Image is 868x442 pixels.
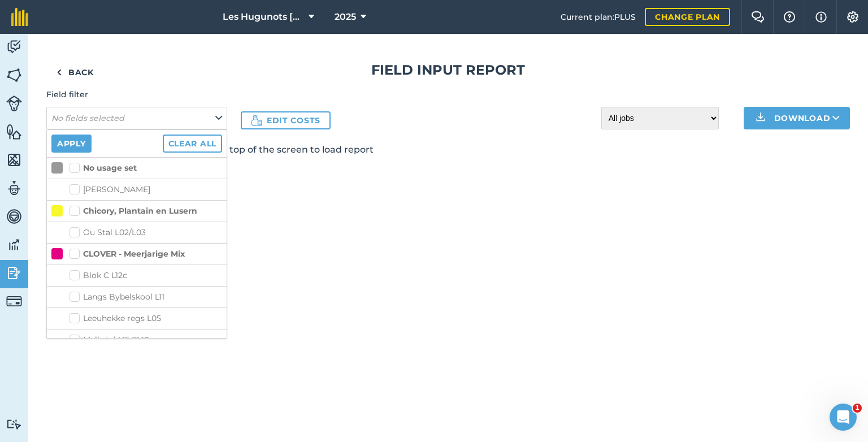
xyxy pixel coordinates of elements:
a: Back [46,61,104,84]
strong: Chicory, Plantain en Lusern [83,206,197,216]
span: Current plan : PLUS [561,11,636,23]
label: Leeuhekke regs L05 [70,313,222,324]
h4: Field filter [46,88,227,101]
img: A cog icon [846,11,860,23]
button: Clear all [163,135,222,153]
img: A question mark icon [783,11,796,23]
label: [PERSON_NAME] [70,184,222,196]
img: svg+xml;base64,PHN2ZyB4bWxucz0iaHR0cDovL3d3dy53My5vcmcvMjAwMC9zdmciIHdpZHRoPSIxNyIgaGVpZ2h0PSIxNy... [815,10,827,24]
label: Melkstal L15 17 18 [70,334,222,346]
img: fieldmargin Logo [11,8,28,26]
p: Select fields using the dropdown at the top of the screen to load report [46,143,850,157]
label: Langs Bybelskool L11 [70,291,222,303]
button: No fields selected [46,107,227,129]
a: Change plan [645,8,730,26]
label: Ou Stal L02/L03 [70,227,222,239]
button: Apply [51,135,92,153]
img: svg+xml;base64,PD94bWwgdmVyc2lvbj0iMS4wIiBlbmNvZGluZz0idXRmLTgiPz4KPCEtLSBHZW5lcmF0b3I6IEFkb2JlIE... [6,208,22,225]
strong: CLOVER - Meerjarige Mix [83,249,185,259]
img: svg+xml;base64,PHN2ZyB4bWxucz0iaHR0cDovL3d3dy53My5vcmcvMjAwMC9zdmciIHdpZHRoPSI1NiIgaGVpZ2h0PSI2MC... [6,151,22,168]
img: svg+xml;base64,PHN2ZyB4bWxucz0iaHR0cDovL3d3dy53My5vcmcvMjAwMC9zdmciIHdpZHRoPSI1NiIgaGVpZ2h0PSI2MC... [6,123,22,140]
h1: Field Input Report [46,61,850,79]
img: svg+xml;base64,PD94bWwgdmVyc2lvbj0iMS4wIiBlbmNvZGluZz0idXRmLTgiPz4KPCEtLSBHZW5lcmF0b3I6IEFkb2JlIE... [6,265,22,281]
span: 2025 [335,10,356,24]
img: svg+xml;base64,PD94bWwgdmVyc2lvbj0iMS4wIiBlbmNvZGluZz0idXRmLTgiPz4KPCEtLSBHZW5lcmF0b3I6IEFkb2JlIE... [6,236,22,253]
label: Blok C L12c [70,270,222,281]
img: svg+xml;base64,PHN2ZyB4bWxucz0iaHR0cDovL3d3dy53My5vcmcvMjAwMC9zdmciIHdpZHRoPSI5IiBoZWlnaHQ9IjI0Ii... [57,66,62,79]
img: svg+xml;base64,PHN2ZyB4bWxucz0iaHR0cDovL3d3dy53My5vcmcvMjAwMC9zdmciIHdpZHRoPSI1NiIgaGVpZ2h0PSI2MC... [6,67,22,84]
strong: No usage set [83,163,137,173]
img: Icon showing a money bag [251,115,262,126]
span: Les Hugunots [GEOGRAPHIC_DATA] [223,10,304,24]
iframe: Intercom live chat [830,404,857,431]
img: svg+xml;base64,PD94bWwgdmVyc2lvbj0iMS4wIiBlbmNvZGluZz0idXRmLTgiPz4KPCEtLSBHZW5lcmF0b3I6IEFkb2JlIE... [6,96,22,111]
a: Edit costs [241,111,331,129]
span: 1 [853,404,862,413]
img: svg+xml;base64,PD94bWwgdmVyc2lvbj0iMS4wIiBlbmNvZGluZz0idXRmLTgiPz4KPCEtLSBHZW5lcmF0b3I6IEFkb2JlIE... [6,38,22,55]
button: Download [744,107,850,129]
img: svg+xml;base64,PD94bWwgdmVyc2lvbj0iMS4wIiBlbmNvZGluZz0idXRmLTgiPz4KPCEtLSBHZW5lcmF0b3I6IEFkb2JlIE... [6,293,22,309]
img: svg+xml;base64,PD94bWwgdmVyc2lvbj0iMS4wIiBlbmNvZGluZz0idXRmLTgiPz4KPCEtLSBHZW5lcmF0b3I6IEFkb2JlIE... [6,180,22,197]
img: Two speech bubbles overlapping with the left bubble in the forefront [751,11,765,23]
em: No fields selected [51,113,124,123]
img: svg+xml;base64,PD94bWwgdmVyc2lvbj0iMS4wIiBlbmNvZGluZz0idXRmLTgiPz4KPCEtLSBHZW5lcmF0b3I6IEFkb2JlIE... [6,419,22,430]
img: Download icon [754,111,767,125]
